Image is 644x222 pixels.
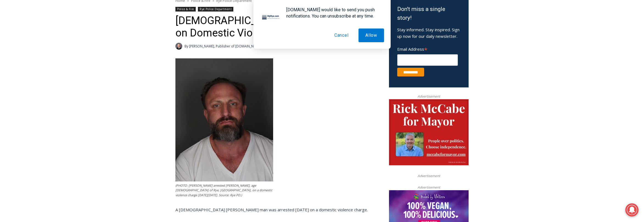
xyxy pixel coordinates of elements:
[389,99,469,166] img: McCabe for Mayor
[260,7,282,29] img: notification icon
[139,0,259,53] div: "[PERSON_NAME] and I covered the [DATE] Parade, which was a really eye opening experience as I ha...
[327,29,355,42] button: Cancel
[359,29,384,42] button: Allow
[412,94,446,99] span: Advertisement
[282,7,384,19] div: [DOMAIN_NAME] would like to send you push notifications. You can unsubscribe at any time.
[175,58,273,181] img: (PHOTO: Rye PD arrested Michael P. O’Connell, age 42 of Rye, NY, on a domestic violence charge on...
[132,53,266,68] a: Intern @ [DOMAIN_NAME]
[175,206,374,213] p: A [DEMOGRAPHIC_DATA] [PERSON_NAME] man was arrested [DATE] on a domestic violence charge.
[412,173,446,178] span: Advertisement
[175,183,273,198] figcaption: (PHOTO: [PERSON_NAME] arrested [PERSON_NAME], age [DEMOGRAPHIC_DATA] of Rye, [GEOGRAPHIC_DATA], o...
[412,185,446,190] span: Advertisement
[144,55,254,67] span: Intern @ [DOMAIN_NAME]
